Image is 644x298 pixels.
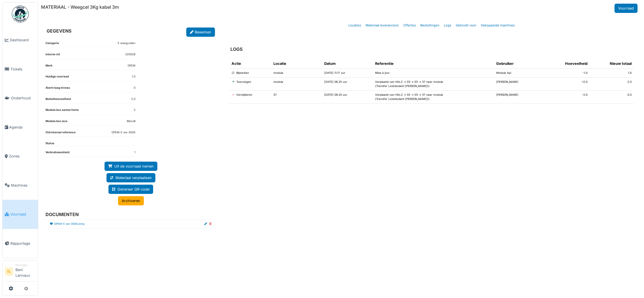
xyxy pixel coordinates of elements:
[373,69,494,78] td: Mise à jour
[134,150,135,155] dd: 1
[590,78,634,91] td: 2.0
[46,130,76,137] dt: Old internal reference
[186,27,215,37] a: Bewerken
[322,69,373,78] td: [DATE] 11.17 uur
[46,86,70,92] dt: Alarm laag niveau
[46,141,54,146] dt: Status
[545,78,589,91] td: +2.0
[494,78,545,91] td: [PERSON_NAME]
[46,212,212,217] h6: DOCUMENTEN
[128,64,135,68] dd: OPEM
[373,59,494,69] th: Referentie
[494,69,545,78] td: Modula Api
[46,64,53,70] dt: Merk
[3,26,38,55] a: Dashboard
[15,263,36,280] li: Beni Lannaux
[229,91,271,104] td: Verwijderen
[3,113,38,142] a: Agenda
[11,95,36,101] span: Onderhoud
[590,59,634,69] th: Nieuw totaal
[10,212,36,217] span: Voorraad
[479,19,517,32] a: Gekoppelde machines
[271,69,322,78] td: modula
[373,78,494,91] td: Verplaatst van HAL2 -> 03 -> 03 -> 37 naar modula (Transfer (Jobstudent [PERSON_NAME]))
[3,229,38,258] a: Rapportage
[46,75,69,81] dt: Huidige voorraad
[373,91,494,104] td: Verplaatst van HAL2 -> 03 -> 03 -> 37 naar modula (Transfer (Jobstudent [PERSON_NAME]))
[545,69,589,78] td: -1.0
[3,55,38,84] a: Tickets
[401,19,418,32] a: Offertes
[494,59,545,69] th: Gebruiker
[271,59,322,69] th: Locatie
[105,162,157,171] a: Uit de voorraad nemen
[271,78,322,91] td: modula
[9,153,36,159] span: Zones
[41,4,119,10] h6: MATERIAAL - Weegcel 3Kg kabel 3m
[134,108,135,112] dd: 2
[545,91,589,104] td: -2.0
[46,108,79,114] dt: Modula box aantal items
[46,150,69,157] dt: Verbruikseenheid
[322,78,373,91] td: [DATE] 08.25 uur
[229,59,271,69] th: Actie
[46,97,71,104] dt: Bestelhoeveelheid
[3,142,38,171] a: Zones
[346,19,363,32] a: Locaties
[132,75,135,79] dd: 1.0
[3,171,38,200] a: Machines
[47,28,71,34] h6: GEGEVENS
[10,67,36,72] span: Tickets
[118,41,135,45] dd: E weegcellen
[3,200,38,229] a: Voorraad
[229,78,271,91] td: Toevoegen
[545,59,589,69] th: Hoeveelheid
[106,173,155,182] a: Materiaal verplaatsen
[590,91,634,104] td: 0.0
[271,91,322,104] td: 37
[453,19,479,32] a: Gebruikt voor
[10,241,36,246] span: Rapportage
[3,84,38,113] a: Onderhoud
[614,4,638,13] a: Voorraad
[46,41,59,48] dt: Categorie
[418,19,442,32] a: Bestellingen
[125,52,135,57] dd: 520028
[5,263,36,282] a: BL ManagerBeni Lannaux
[12,6,29,22] img: Badge_color-CXgf-gQk.svg
[15,263,36,267] div: Manager
[112,130,135,135] dd: OPEM-E we-0005
[10,37,36,43] span: Dashboard
[229,69,271,78] td: Bijwerken
[494,91,545,104] td: [PERSON_NAME]
[118,196,144,205] a: Archiveren
[134,86,135,90] dd: 0
[9,125,36,130] span: Agenda
[363,19,401,32] a: Materiaal leveranciers
[322,91,373,104] td: [DATE] 08.25 uur
[108,185,153,194] a: Genereer QR-code
[230,47,242,52] h6: LOGS
[54,222,85,226] a: OPEM-E we-0005.bmp
[131,97,135,101] dd: 2.0
[11,183,36,188] span: Machines
[5,267,13,276] li: BL
[46,52,60,59] dt: Interne ref.
[46,119,67,126] dt: Modula box size
[127,119,135,123] dd: BiboxB
[590,69,634,78] td: 1.0
[322,59,373,69] th: Datum
[442,19,453,32] a: Logs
